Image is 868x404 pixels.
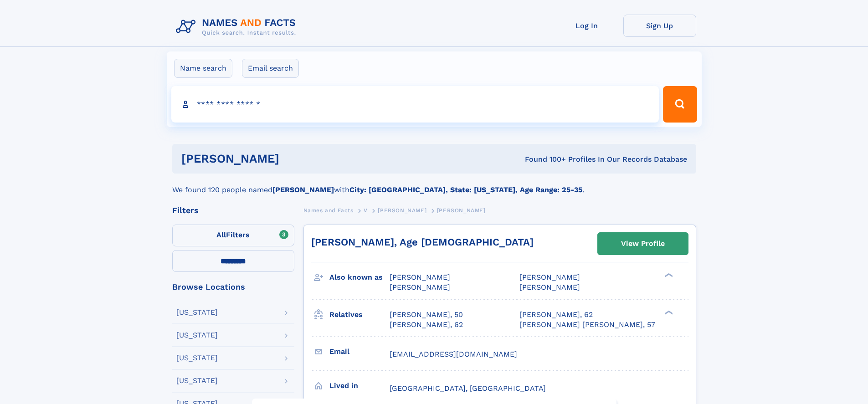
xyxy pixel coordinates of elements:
[172,225,294,246] label: Filters
[519,310,593,320] a: [PERSON_NAME], 62
[663,309,673,315] div: ❯
[390,310,463,320] a: [PERSON_NAME], 50
[519,283,580,291] span: [PERSON_NAME]
[329,344,390,359] h3: Email
[378,205,426,216] a: [PERSON_NAME]
[390,283,450,291] span: [PERSON_NAME]
[378,207,426,214] span: [PERSON_NAME]
[550,15,623,37] a: Log In
[390,384,546,393] span: [GEOGRAPHIC_DATA], [GEOGRAPHIC_DATA]
[663,86,697,123] button: Search Button
[623,15,696,37] a: Sign Up
[349,185,582,194] b: City: [GEOGRAPHIC_DATA], State: [US_STATE], Age Range: 25-35
[329,307,390,322] h3: Relatives
[176,354,218,362] div: [US_STATE]
[598,233,688,255] a: View Profile
[364,207,368,214] span: V
[390,320,463,330] a: [PERSON_NAME], 62
[437,207,486,214] span: [PERSON_NAME]
[174,59,232,78] label: Name search
[303,205,354,216] a: Names and Facts
[390,273,450,281] span: [PERSON_NAME]
[216,230,226,239] span: All
[329,270,390,285] h3: Also known as
[242,59,299,78] label: Email search
[519,273,580,281] span: [PERSON_NAME]
[272,185,334,194] b: [PERSON_NAME]
[181,153,402,164] h1: [PERSON_NAME]
[176,332,218,339] div: [US_STATE]
[172,206,294,215] div: Filters
[172,174,696,195] div: We found 120 people named with .
[390,350,517,358] span: [EMAIL_ADDRESS][DOMAIN_NAME]
[621,233,665,254] div: View Profile
[364,205,368,216] a: V
[311,236,534,248] a: [PERSON_NAME], Age [DEMOGRAPHIC_DATA]
[663,272,673,278] div: ❯
[329,378,390,394] h3: Lived in
[172,15,303,39] img: Logo Names and Facts
[176,377,218,384] div: [US_STATE]
[402,154,687,164] div: Found 100+ Profiles In Our Records Database
[176,309,218,316] div: [US_STATE]
[171,86,659,123] input: search input
[519,320,655,330] a: [PERSON_NAME] [PERSON_NAME], 57
[172,283,294,291] div: Browse Locations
